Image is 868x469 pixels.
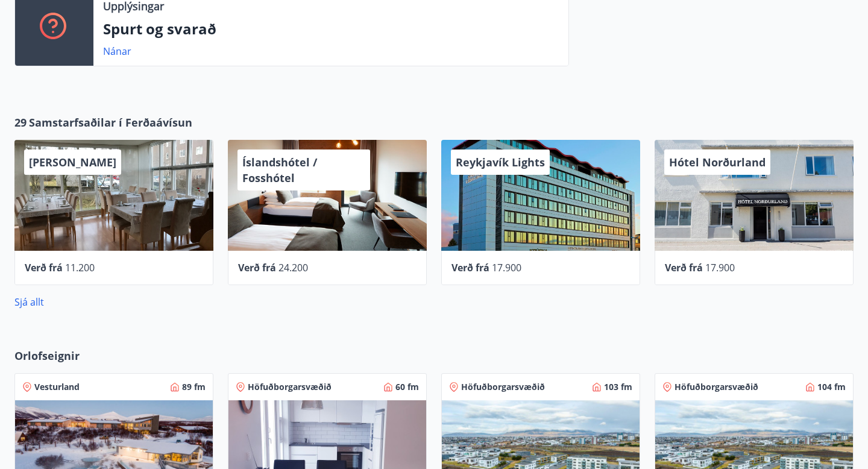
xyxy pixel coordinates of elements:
p: Spurt og svarað [103,19,559,39]
span: Samstarfsaðilar í Ferðaávísun [29,115,192,130]
span: Höfuðborgarsvæðið [461,381,545,393]
a: Nánar [103,45,131,58]
span: 60 fm [395,381,419,393]
span: 29 [14,115,27,130]
span: [PERSON_NAME] [29,155,116,169]
span: Verð frá [238,261,276,274]
span: 17.900 [492,261,521,274]
span: Íslandshótel / Fosshótel [242,155,317,185]
span: Verð frá [665,261,703,274]
span: 104 fm [817,381,846,393]
span: 24.200 [278,261,308,274]
span: 11.200 [65,261,95,274]
span: 103 fm [604,381,632,393]
span: Verð frá [25,261,63,274]
span: Vesturland [34,381,80,393]
span: Verð frá [451,261,489,274]
span: Hótel Norðurland [669,155,766,169]
span: 89 fm [182,381,206,393]
span: 17.900 [705,261,735,274]
a: Sjá allt [14,295,44,309]
span: Höfuðborgarsvæðið [248,381,332,393]
span: Orlofseignir [14,348,80,364]
span: Höfuðborgarsvæðið [675,381,758,393]
span: Reykjavík Lights [456,155,545,169]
